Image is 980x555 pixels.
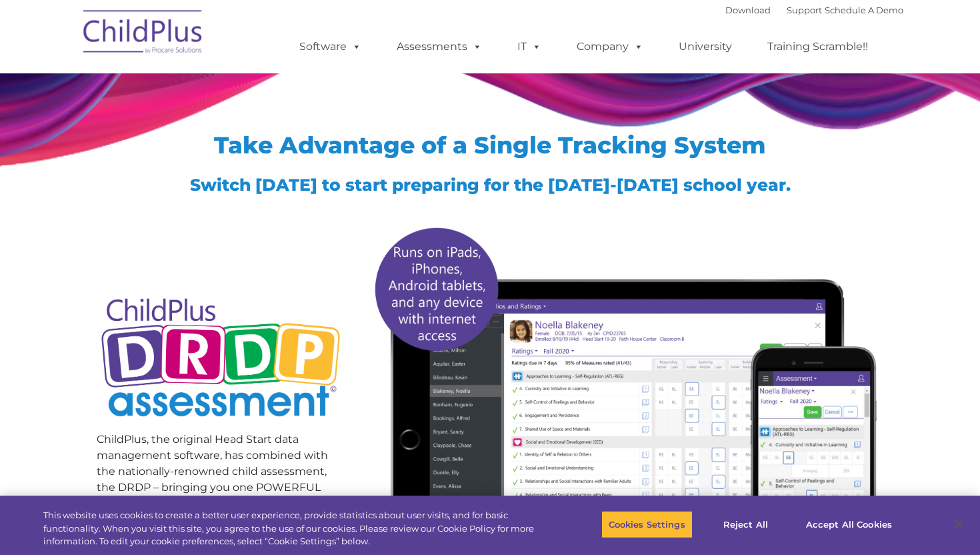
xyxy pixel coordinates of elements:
a: Assessments [383,33,495,60]
span: Take Advantage of a Single Tracking System [214,131,766,159]
a: IT [504,33,555,60]
font: | [725,5,903,15]
div: This website uses cookies to create a better user experience, provide statistics about user visit... [43,509,539,548]
button: Cookies Settings [601,510,693,538]
button: Close [944,510,973,539]
span: Switch [DATE] to start preparing for the [DATE]-[DATE] school year. [190,175,791,195]
a: Download [725,5,771,15]
button: Accept All Cookies [799,510,899,538]
a: Company [563,33,657,60]
img: ChildPlus by Procare Solutions [77,1,210,67]
img: Copyright - DRDP Logo [97,284,345,435]
a: Schedule A Demo [825,5,903,15]
a: Training Scramble!! [754,33,881,60]
button: Reject All [704,510,787,538]
a: University [665,33,745,60]
a: Support [787,5,822,15]
span: ChildPlus, the original Head Start data management software, has combined with the nationally-ren... [97,433,328,510]
a: Software [286,33,375,60]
